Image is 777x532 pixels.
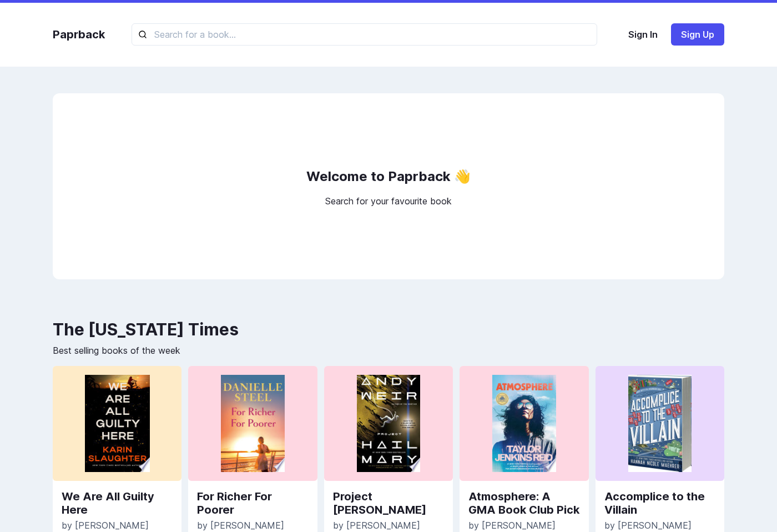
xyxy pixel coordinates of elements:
img: Woman paying for a purchase [628,375,692,472]
button: Sign Up [671,23,724,46]
span: [PERSON_NAME] [618,520,692,531]
span: [PERSON_NAME] [75,520,149,531]
span: [PERSON_NAME] [210,520,284,531]
img: Woman paying for a purchase [492,375,556,472]
h2: The [US_STATE] Times [53,319,724,339]
span: [PERSON_NAME] [346,520,420,531]
a: We Are All Guilty Here [62,490,173,516]
a: Project [PERSON_NAME] [333,490,444,516]
p: Search for your favourite book [325,194,452,208]
input: Search for a book... [132,23,597,46]
p: by [604,519,715,532]
img: Woman paying for a purchase [357,375,420,472]
p: Best selling books of the week [53,344,724,357]
a: Accomplice to the Villain [604,490,715,516]
a: For Richer For Poorer [197,490,308,516]
h2: Welcome to Paprback 👋 [306,165,471,188]
img: Woman paying for a purchase [85,375,150,472]
button: Sign In [619,23,667,46]
p: by [62,519,173,532]
p: by [333,519,444,532]
p: by [468,519,579,532]
a: Paprback [53,26,105,43]
img: Woman paying for a purchase [221,375,285,472]
a: Atmosphere: A GMA Book Club Pick [468,490,579,516]
p: by [197,519,308,532]
span: [PERSON_NAME] [482,520,556,531]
